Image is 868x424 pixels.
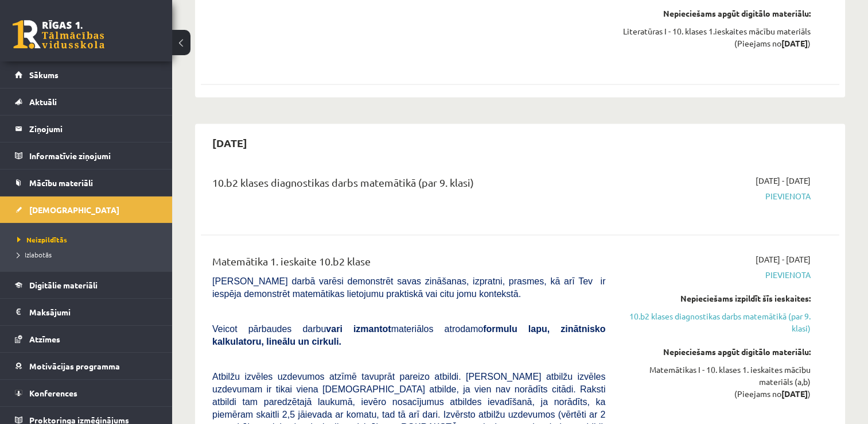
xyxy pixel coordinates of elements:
a: [DEMOGRAPHIC_DATA] [15,196,158,223]
legend: Ziņojumi [29,115,158,142]
span: Digitālie materiāli [29,280,98,290]
div: Nepieciešams izpildīt šīs ieskaites: [622,292,811,304]
b: formulu lapu, zinātnisko kalkulatoru, lineālu un cirkuli. [212,324,605,346]
a: Mācību materiāli [15,169,158,196]
legend: Maksājumi [29,299,158,325]
span: [DEMOGRAPHIC_DATA] [29,205,119,215]
a: Ziņojumi [15,115,158,142]
span: [DATE] - [DATE] [756,175,811,187]
div: Matemātikas I - 10. klases 1. ieskaites mācību materiāls (a,b) (Pieejams no ) [622,364,811,400]
span: Konferences [29,388,77,398]
a: Sākums [15,61,158,88]
a: Konferences [15,380,158,406]
a: Maksājumi [15,299,158,325]
a: Rīgas 1. Tālmācības vidusskola [13,20,104,49]
div: Matemātika 1. ieskaite 10.b2 klase [212,253,605,275]
a: Motivācijas programma [15,353,158,379]
a: 10.b2 klases diagnostikas darbs matemātikā (par 9. klasi) [622,310,811,334]
a: Informatīvie ziņojumi [15,142,158,169]
div: Literatūras I - 10. klases 1.ieskaites mācību materiāls (Pieejams no ) [622,25,811,49]
span: Mācību materiāli [29,178,93,188]
a: Digitālie materiāli [15,272,158,298]
strong: [DATE] [781,388,808,399]
a: Neizpildītās [17,234,161,245]
a: Atzīmes [15,326,158,352]
span: [DATE] - [DATE] [756,253,811,265]
a: Izlabotās [17,249,161,260]
div: 10.b2 klases diagnostikas darbs matemātikā (par 9. klasi) [212,175,605,196]
b: vari izmantot [326,324,391,334]
span: Aktuāli [29,97,57,107]
h2: [DATE] [201,129,259,156]
div: Nepieciešams apgūt digitālo materiālu: [622,346,811,358]
span: Atzīmes [29,334,60,344]
div: Nepieciešams apgūt digitālo materiālu: [622,7,811,20]
span: Neizpildītās [17,235,67,244]
span: Izlabotās [17,250,52,259]
legend: Informatīvie ziņojumi [29,142,158,169]
span: [PERSON_NAME] darbā varēsi demonstrēt savas zināšanas, izpratni, prasmes, kā arī Tev ir iespēja d... [212,276,605,299]
span: Pievienota [622,190,811,202]
span: Sākums [29,70,59,80]
a: Aktuāli [15,88,158,115]
span: Pievienota [622,269,811,281]
strong: [DATE] [781,38,808,48]
span: Motivācijas programma [29,361,120,371]
span: Veicot pārbaudes darbu materiālos atrodamo [212,324,605,346]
